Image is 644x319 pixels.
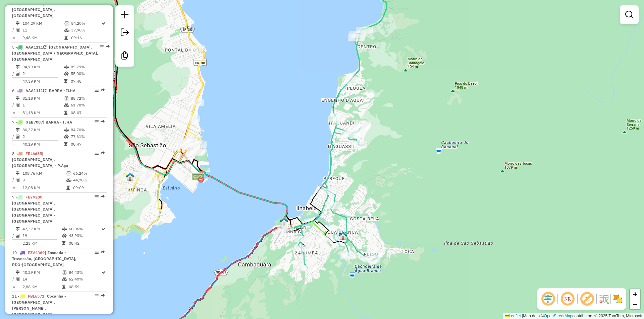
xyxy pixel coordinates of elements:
[12,151,68,168] span: | [GEOGRAPHIC_DATA], [GEOGRAPHIC_DATA] - P.Açu
[118,26,131,41] a: Exportar sessão
[64,36,68,40] i: Tempo total em rota
[73,170,105,177] td: 66,24%
[22,184,66,191] td: 12,08 KM
[95,195,99,199] em: Opções
[12,45,98,62] span: 5 -
[633,300,637,308] span: −
[64,103,69,107] i: % de utilização da cubagem
[16,171,20,175] i: Distância Total
[95,151,99,155] em: Opções
[22,232,62,239] td: 19
[12,34,15,41] td: =
[62,270,67,274] i: % de utilização do peso
[66,178,71,182] i: % de utilização da cubagem
[12,250,76,267] span: | Enseada - Travessão, [GEOGRAPHIC_DATA], RDO-[GEOGRAPHIC_DATA]
[95,120,99,124] em: Opções
[64,135,69,139] i: % de utilização da cubagem
[16,72,20,76] i: Total de Atividades
[12,119,72,125] span: 7 -
[28,250,45,255] span: FZV4369
[540,291,556,307] span: Ocultar deslocamento
[68,276,101,283] td: 62,40%
[12,70,15,77] td: /
[12,276,15,283] td: /
[70,141,104,148] td: 08:47
[544,314,573,318] a: OpenStreetMap
[43,45,46,49] i: Veículo já utilizado nesta sessão
[12,284,15,290] td: =
[505,314,521,318] a: Leaflet
[25,194,42,200] span: FEY9280
[64,142,67,146] i: Tempo total em rota
[12,27,15,33] td: /
[68,284,101,290] td: 08:59
[70,95,104,102] td: 85,72%
[12,88,75,93] span: 6 -
[46,88,75,93] span: | BARRA - ILHA
[12,133,15,140] td: /
[12,1,55,18] span: 4 -
[579,291,595,307] span: Exibir rótulo
[101,195,105,199] em: Rota exportada
[22,64,64,70] td: 94,79 KM
[62,234,67,238] i: % de utilização da cubagem
[630,299,640,309] a: Zoom out
[12,232,15,239] td: /
[12,78,15,85] td: =
[623,8,636,21] a: Exibir filtros
[22,95,64,102] td: 81,18 KM
[22,78,64,85] td: 47,39 KM
[43,119,72,125] span: | BARRA - ILHA
[22,177,66,183] td: 9
[102,270,106,274] i: Rota otimizada
[22,141,64,148] td: 40,19 KM
[71,27,101,33] td: 37,90%
[64,79,67,83] i: Tempo total em rota
[12,1,55,18] span: | [GEOGRAPHIC_DATA], [GEOGRAPHIC_DATA]
[12,109,15,116] td: =
[16,21,20,25] i: Distância Total
[25,151,42,156] span: FBL6685
[12,45,98,62] span: | [GEOGRAPHIC_DATA], [GEOGRAPHIC_DATA]/[GEOGRAPHIC_DATA], [GEOGRAPHIC_DATA]
[70,133,104,140] td: 77,61%
[64,28,69,32] i: % de utilização da cubagem
[12,184,15,191] td: =
[22,240,62,247] td: 2,23 KM
[338,231,347,240] img: JESSE TIAGO DE JESUS
[22,170,66,177] td: 108,76 KM
[70,78,104,85] td: 07:48
[95,294,99,298] em: Opções
[22,70,64,77] td: 2
[630,289,640,299] a: Zoom in
[12,194,55,224] span: | [GEOGRAPHIC_DATA], [GEOGRAPHIC_DATA], [GEOGRAPHIC_DATA]-[GEOGRAPHIC_DATA]
[633,290,637,298] span: +
[16,178,20,182] i: Total de Atividades
[73,177,105,183] td: 44,78%
[25,119,43,125] span: GEB7087
[22,133,64,140] td: 2
[71,34,101,41] td: 09:16
[16,135,20,139] i: Total de Atividades
[22,20,64,27] td: 104,29 KM
[102,227,106,231] i: Rota otimizada
[100,45,104,49] em: Opções
[64,72,69,76] i: % de utilização da cubagem
[280,217,288,226] img: P.A10 ILHA
[95,250,99,254] em: Opções
[66,186,70,190] i: Tempo total em rota
[71,20,101,27] td: 54,20%
[68,232,101,239] td: 43,93%
[70,127,104,133] td: 84,70%
[73,184,105,191] td: 09:09
[25,88,43,93] span: AAA1111
[118,49,131,64] a: Criar modelo
[22,27,64,33] td: 11
[16,277,20,281] i: Total de Atividades
[22,34,64,41] td: 9,48 KM
[25,45,43,50] span: AAA1111
[62,285,65,289] i: Tempo total em rota
[12,250,76,267] span: 10 -
[43,89,46,93] i: Veículo já utilizado nesta sessão
[70,109,104,116] td: 08:07
[66,171,71,175] i: % de utilização do peso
